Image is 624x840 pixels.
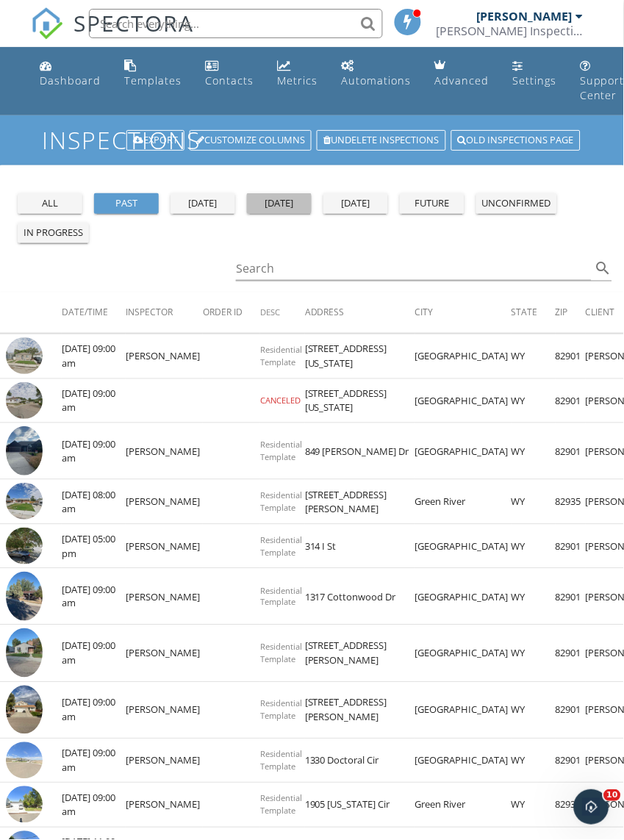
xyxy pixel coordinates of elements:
td: [DATE] 09:00 am [62,682,126,739]
span: Residential Template [260,642,302,665]
td: WY [512,783,556,828]
td: WY [512,480,556,525]
img: streetview [6,483,43,520]
span: Residential Template [260,344,302,367]
th: City: Not sorted. [415,292,512,334]
td: 82901 [556,423,586,480]
td: 82901 [556,569,586,625]
div: Templates [124,73,182,87]
span: Address [305,306,345,318]
a: Undelete inspections [317,130,446,151]
span: Zip [556,306,568,318]
button: unconfirmed [476,193,557,214]
img: 9489924%2Freports%2Fc4ca9050-2b18-4ec6-8cfd-8b0805264f98%2Fcover_photos%2FrkXLcBhWlW7kmsIesZzH%2F... [6,572,43,621]
td: WY [512,682,556,739]
td: WY [512,569,556,625]
div: unconfirmed [482,196,551,211]
td: [GEOGRAPHIC_DATA] [415,378,512,423]
div: in progress [24,226,83,240]
div: Advanced [434,73,489,87]
button: past [94,193,159,214]
a: Templates [118,53,187,95]
td: [DATE] 09:00 am [62,569,126,625]
button: future [400,193,465,214]
td: [PERSON_NAME] [126,524,203,569]
span: Residential Template [260,793,302,816]
td: [DATE] 08:00 am [62,480,126,525]
span: Desc [260,306,280,317]
td: WY [512,625,556,682]
div: Automations [341,73,411,87]
td: [PERSON_NAME] [126,783,203,828]
td: Green River [415,783,512,828]
th: Date/Time: Not sorted. [62,292,126,334]
td: [GEOGRAPHIC_DATA] [415,423,512,480]
td: 82935 [556,783,586,828]
td: [PERSON_NAME] [126,682,203,739]
span: Residential Template [260,749,302,772]
td: [STREET_ADDRESS][PERSON_NAME] [305,480,415,525]
span: Inspector [126,306,173,318]
td: 82901 [556,378,586,423]
a: Automations (Basic) [335,53,417,95]
h1: Inspections [42,127,582,153]
a: Old inspections page [451,130,581,151]
a: SPECTORA [31,20,194,51]
td: WY [512,334,556,379]
input: Search [236,256,592,281]
td: WY [512,378,556,423]
td: [DATE] 05:00 pm [62,524,126,569]
a: Dashboard [34,53,107,95]
span: Residential Template [260,534,302,558]
td: [GEOGRAPHIC_DATA] [415,682,512,739]
a: Settings [506,53,562,95]
div: Lonetree Inspections and Repair [437,24,584,38]
td: WY [512,524,556,569]
td: 82901 [556,334,586,379]
a: Customize Columns [190,130,312,151]
button: [DATE] [323,193,388,214]
button: in progress [18,223,89,243]
a: Advanced [428,53,495,95]
td: [DATE] 09:00 am [62,423,126,480]
td: [PERSON_NAME] [126,739,203,783]
button: all [18,193,82,214]
div: future [406,196,459,211]
div: Metrics [277,73,318,87]
td: [GEOGRAPHIC_DATA] [415,334,512,379]
td: 82935 [556,480,586,525]
span: Residential Template [260,585,302,609]
iframe: Intercom live chat [574,790,609,825]
img: 9543278%2Freports%2F2993765f-775d-4cf3-ae8e-357c8ae65f60%2Fcover_photos%2FUnelnIbjUT1WIa8JJ4Wz%2F... [6,426,43,475]
td: [GEOGRAPHIC_DATA] [415,739,512,783]
span: State [512,306,538,318]
td: 314 I St [305,524,415,569]
td: 849 [PERSON_NAME] Dr [305,423,415,480]
img: streetview [6,382,43,419]
span: 10 [604,790,621,802]
td: 1905 [US_STATE] Cir [305,783,415,828]
td: [GEOGRAPHIC_DATA] [415,569,512,625]
td: [PERSON_NAME] [126,625,203,682]
th: Inspector: Not sorted. [126,292,203,334]
img: streetview [6,528,43,564]
td: WY [512,423,556,480]
span: Residential Template [260,698,302,722]
button: [DATE] [171,193,235,214]
span: CANCELED [260,395,301,406]
i: search [595,259,612,277]
td: Green River [415,480,512,525]
span: Client [586,306,615,318]
img: streetview [6,742,43,779]
th: Address: Not sorted. [305,292,415,334]
th: Desc: Not sorted. [260,292,305,334]
a: Metrics [271,53,323,95]
span: Residential Template [260,489,302,513]
td: 1317 Cottonwood Dr [305,569,415,625]
span: Order ID [203,306,243,318]
div: Dashboard [40,73,101,87]
img: streetview [6,337,43,374]
td: [GEOGRAPHIC_DATA] [415,625,512,682]
div: Contacts [205,73,254,87]
img: 9460851%2Freports%2F98852115-3f52-4149-9a39-7a554d6a4630%2Fcover_photos%2FT7fRqRSTApyoiYdwNbNc%2F... [6,628,43,678]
